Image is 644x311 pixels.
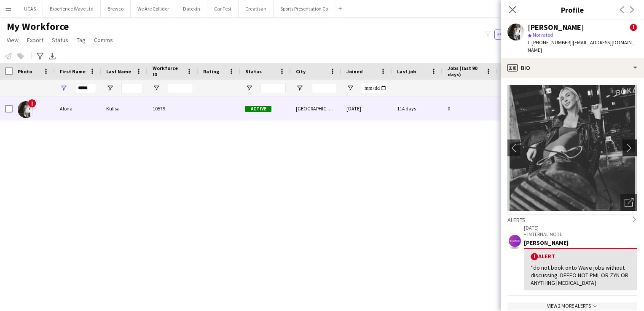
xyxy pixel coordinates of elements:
[245,84,253,92] button: Open Filter Menu
[148,97,198,120] div: 10579
[341,97,392,120] div: [DATE]
[43,0,101,17] button: Experience Wave Ltd
[630,24,637,31] span: !
[501,58,644,78] div: Bio
[24,35,47,46] a: Export
[448,65,482,78] span: Jobs (last 90 days)
[106,84,114,92] button: Open Filter Menu
[524,239,637,247] div: [PERSON_NAME]
[239,0,274,17] button: Creatisan
[443,97,497,120] div: 0
[260,83,286,93] input: Status Filter Input
[501,4,644,15] h3: Profile
[245,68,262,75] span: Status
[52,36,68,44] span: Status
[101,97,148,120] div: Kulisa
[397,68,416,75] span: Last job
[620,194,637,211] div: Open photos pop-in
[131,0,176,17] button: We Are Collider
[60,84,67,92] button: Open Filter Menu
[507,214,637,224] div: Alerts
[18,101,35,118] img: Alona Kulisa
[291,97,341,120] div: [GEOGRAPHIC_DATA]
[274,0,335,17] button: Sports Presentation Co
[507,303,637,310] div: View 2 more alerts
[531,253,538,260] span: !
[47,51,57,61] app-action-btn: Export XLSX
[392,97,443,120] div: 114 days
[296,68,306,75] span: City
[153,65,183,78] span: Workforce ID
[153,84,160,92] button: Open Filter Menu
[27,36,43,44] span: Export
[528,39,634,53] span: | [EMAIL_ADDRESS][DOMAIN_NAME]
[533,32,553,38] span: Not rated
[528,24,584,31] div: [PERSON_NAME]
[75,83,96,93] input: First Name Filter Input
[48,35,72,46] a: Status
[94,36,113,44] span: Comms
[507,85,637,211] img: Crew avatar or photo
[35,51,45,61] app-action-btn: Advanced filters
[7,20,69,33] span: My Workforce
[531,264,631,287] div: *do not book onto Wave jobs without discussing. DEFFO NOT PML OR ZYN OR ANYTHING [MEDICAL_DATA]
[346,84,354,92] button: Open Filter Menu
[55,97,101,120] div: Alona
[176,0,207,17] button: Datekin
[91,35,116,46] a: Comms
[18,68,32,75] span: Photo
[3,35,22,46] a: View
[346,68,363,75] span: Joined
[28,99,36,107] span: !
[17,0,43,17] button: UCAS
[77,36,86,44] span: Tag
[531,252,631,260] div: Alert
[311,83,336,93] input: City Filter Input
[524,231,637,237] p: – INTERNAL NOTE
[524,225,637,231] p: [DATE]
[362,83,387,93] input: Joined Filter Input
[121,83,142,93] input: Last Name Filter Input
[106,68,131,75] span: Last Name
[528,39,572,46] span: t. [PHONE_NUMBER]
[168,83,193,93] input: Workforce ID Filter Input
[101,0,131,17] button: Brewco
[296,84,303,92] button: Open Filter Menu
[245,106,271,112] span: Active
[494,29,537,40] button: Everyone4,647
[203,68,219,75] span: Rating
[7,36,19,44] span: View
[207,0,239,17] button: Car Fest
[73,35,89,46] a: Tag
[60,68,86,75] span: First Name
